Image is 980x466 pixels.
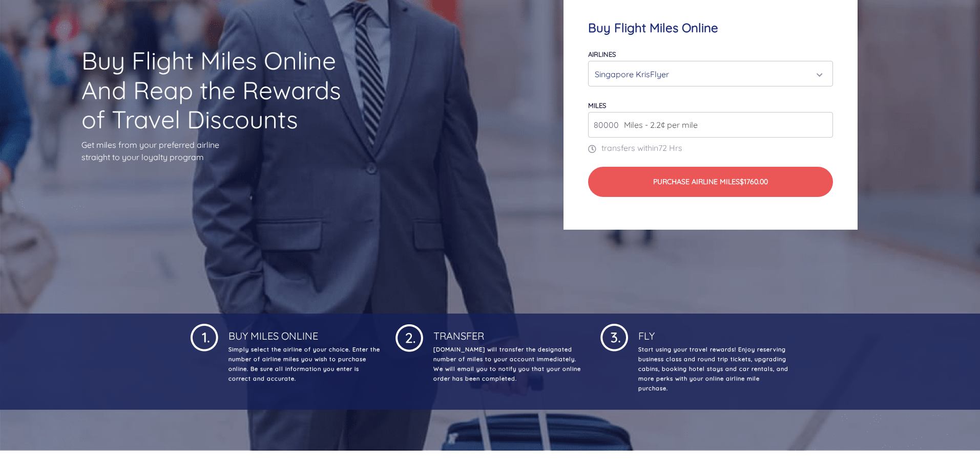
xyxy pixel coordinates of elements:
label: miles [588,101,606,109]
img: 1 [191,322,218,351]
p: Start using your travel rewards! Enjoy reserving business class and round trip tickets, upgrading... [636,345,790,393]
p: [DOMAIN_NAME] will transfer the designated number of miles to your account immediately. We will e... [431,345,585,384]
h4: Buy Flight Miles Online [588,20,832,35]
p: transfers within [588,142,832,154]
label: Airlines [588,50,616,58]
button: Singapore KrisFlyer [588,61,832,86]
span: $1760.00 [740,177,768,186]
p: Get miles from your preferred airline straight to your loyalty program [81,139,359,163]
img: 1 [395,322,423,352]
h4: Fly [636,322,790,342]
h4: Buy Miles Online [226,322,380,342]
p: Simply select the airline of your choice. Enter the number of airline miles you wish to purchase ... [226,345,380,384]
span: 72 Hrs [658,143,682,153]
div: Singapore KrisFlyer [595,64,820,84]
span: Miles - 2.2¢ per mile [619,119,698,131]
button: Purchase Airline Miles$1760.00 [588,167,832,197]
h1: Buy Flight Miles Online And Reap the Rewards of Travel Discounts [81,46,359,135]
h4: Transfer [431,322,585,342]
img: 1 [600,322,628,351]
